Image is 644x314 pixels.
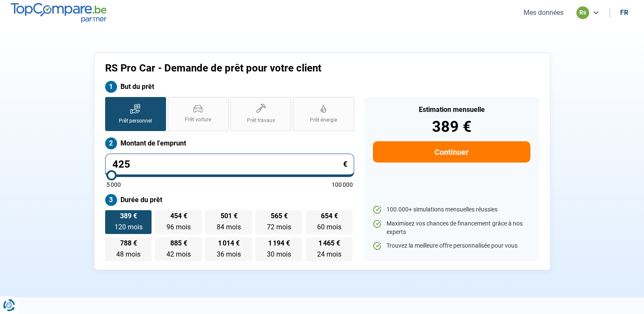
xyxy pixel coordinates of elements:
[105,137,354,149] label: Montant de l'emprunt
[317,250,341,258] span: 24 mois
[247,117,275,124] span: Prêt travaux
[267,223,291,231] span: 72 mois
[119,117,152,125] span: Prêt personnel
[332,182,353,188] span: 100 000
[218,240,240,247] span: 1 014 €
[318,240,340,247] span: 1 465 €
[217,250,241,258] span: 36 mois
[373,106,530,113] div: Estimation mensuelle
[620,9,628,17] div: fr
[267,250,291,258] span: 30 mois
[105,194,354,206] label: Durée du prêt
[185,116,211,123] span: Prêt voiture
[343,160,347,168] span: €
[373,141,530,163] button: Continuer
[268,240,290,247] span: 1 194 €
[116,250,140,258] span: 48 mois
[120,213,137,220] span: 389 €
[373,206,530,214] li: 100.000+ simulations mensuelles réussies
[521,8,566,17] button: Mes données
[120,240,137,247] span: 788 €
[105,62,428,74] h1: RS Pro Car - Demande de prêt pour votre client
[310,117,337,124] span: Prêt énergie
[576,6,589,19] div: rs
[220,213,237,220] span: 501 €
[166,250,191,258] span: 42 mois
[373,220,530,236] li: Maximisez vos chances de financement grâce à nos experts
[105,81,354,93] label: But du prêt
[270,213,287,220] span: 565 €
[373,119,530,134] div: 389 €
[321,213,338,220] span: 654 €
[106,182,121,188] span: 5 000
[373,242,530,250] li: Trouvez la meilleure offre personnalisée pour vous
[170,240,187,247] span: 885 €
[317,223,341,231] span: 60 mois
[166,223,191,231] span: 96 mois
[170,213,187,220] span: 454 €
[217,223,241,231] span: 84 mois
[11,3,106,22] img: TopCompare.be
[114,223,142,231] span: 120 mois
